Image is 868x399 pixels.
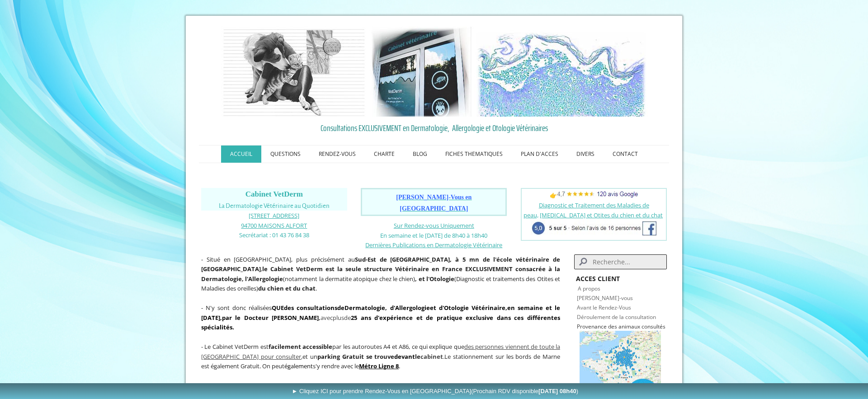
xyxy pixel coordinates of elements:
span: également [284,362,313,370]
span: - Le Cabinet VetDerm est par les autoroutes A4 et A86, ce qui explique que et un Le stationnement... [201,343,560,370]
strong: ACCES CLIENT [576,274,620,283]
span: Cabinet VetDerm [245,190,303,198]
strong: de , d' et d' [297,304,493,312]
span: devant [394,352,415,361]
a: [STREET_ADDRESS] [249,211,299,220]
span: plus [333,314,344,322]
strong: du chien et du chat [258,284,316,292]
span: . [443,352,444,361]
a: Dermatologie [344,304,385,312]
b: France EXCLUSIVEMENT consacrée à la Dermatologie, l'Allergologie [201,265,560,283]
a: aire [494,304,505,312]
a: CHARTE [365,146,404,163]
a: [PERSON_NAME]-Vous en [GEOGRAPHIC_DATA] [396,194,472,212]
a: PLAN D'ACCES [512,146,567,163]
a: Dernières Publications en Dermatologie Vétérinaire [365,240,502,249]
strong: des [284,304,294,312]
strong: QUE [272,304,284,312]
input: Search [574,254,667,269]
span: Secrétariat : 01 43 76 84 38 [239,231,309,239]
span: Dernières Publications en Dermatologie Vétérinaire [365,241,502,249]
a: Otologie Vétérin [444,304,494,312]
a: ACCUEIL [221,146,261,163]
span: facilement [269,343,301,351]
span: - Situé en [GEOGRAPHIC_DATA], plus précisément au , (notamment la dermatite atopique chez le chie... [201,255,560,293]
strong: accessible [302,343,332,351]
span: , [201,343,560,361]
span: P [577,323,580,330]
a: consultations [297,304,337,312]
a: Allergologie [395,304,430,312]
a: rovenance [580,323,607,330]
span: 👉 [550,191,638,199]
span: en semaine et le [DATE] [201,304,560,322]
span: La Dermatologie Vétérinaire au Quotidien [219,202,330,209]
a: RENDEZ-VOUS [310,146,365,163]
span: par le Docteur [PERSON_NAME] [222,314,319,322]
strong: , [505,304,507,312]
a: des personnes viennent de toute la [GEOGRAPHIC_DATA] pour consulter [201,343,560,361]
span: ► Cliquez ICI pour prendre Rendez-Vous en [GEOGRAPHIC_DATA] [292,388,578,394]
a: FICHES THEMATIQUES [436,146,512,163]
span: cabinet [420,352,443,361]
a: Déroulement de la consultation [577,313,656,321]
a: QUESTIONS [261,146,310,163]
a: [MEDICAL_DATA] et Otites du chien et du chat [540,211,663,219]
span: 94700 MAISONS ALFORT [241,221,307,230]
span: - N'y sont donc réalisées [201,304,560,331]
a: BLOG [404,146,436,163]
span: [PERSON_NAME]-Vous en [GEOGRAPHIC_DATA] [396,194,472,212]
span: En semaine et le [DATE] de 8h40 à 18h40 [380,231,487,239]
a: Avant le Rendez-Vous [577,304,631,311]
strong: le [262,265,268,273]
span: , [220,314,222,322]
a: CONTACT [604,146,647,163]
b: , et l'Otologie [415,275,454,283]
a: DIVERS [567,146,604,163]
a: Consultations EXCLUSIVEMENT en Dermatologie, Allergologie et Otologie Vétérinaires [201,121,667,135]
span: avec de [201,304,560,331]
a: [PERSON_NAME]-vous [577,294,633,302]
strong: 25 ans d'expérience et de pratique exclusive dans ces différentes spécialités. [201,314,560,332]
a: Diagnostic et Traitement des Maladies de peau, [524,201,649,219]
span: (Prochain RDV disponible ) [471,388,578,394]
a: Métro Ligne 8 [359,362,399,370]
b: , [222,314,321,322]
b: Cabinet VetDerm est la seule structure Vétérinaire en [270,265,439,273]
b: [DATE] 08h40 [538,388,576,394]
strong: Sud-Est de [GEOGRAPHIC_DATA], à 5 mn de l'école vétérinaire de [GEOGRAPHIC_DATA] [201,255,560,273]
span: . [359,362,400,370]
span: parking Gratuit se trouve le [317,352,443,361]
a: A propos [578,285,600,292]
a: Sur Rendez-vous Uniquement [394,221,474,230]
a: 94700 MAISONS ALFORT [241,221,307,230]
span: des animaux consultés [608,323,665,330]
